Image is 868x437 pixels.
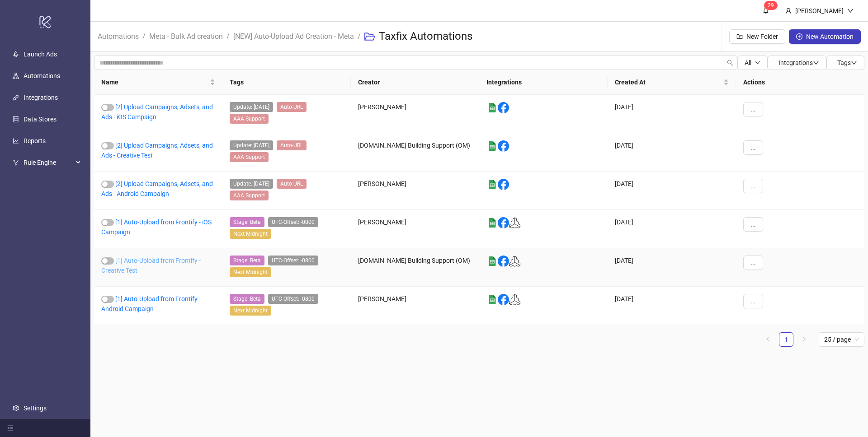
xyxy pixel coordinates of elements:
button: New Folder [729,29,785,44]
span: plus-circle [796,33,802,40]
span: AAA Support [230,191,269,200]
button: ... [743,256,763,270]
span: Stage: Beta [230,217,264,227]
span: Update: May21 [230,179,273,189]
span: Stage: Beta [230,256,264,265]
li: Previous Page [761,332,775,347]
a: [1] Auto-Upload from Frontify - iOS Campaign [101,218,212,236]
button: ... [743,294,763,308]
span: Name [101,77,208,87]
a: Automations [24,72,60,79]
th: Integrations [479,70,608,95]
span: ... [750,298,756,305]
span: ... [750,259,756,266]
div: [DOMAIN_NAME] Building Support (OM) [351,133,479,172]
div: [PERSON_NAME] [792,6,847,16]
span: New Automation [806,33,854,40]
a: [1] Auto-Upload from Frontify - Android Campaign [101,295,201,312]
span: Auto-URL [277,140,307,150]
span: Integrations [778,59,819,66]
th: Creator [351,70,479,95]
a: Data Stores [24,116,57,123]
button: Tagsdown [826,56,864,70]
a: 1 [779,333,793,346]
span: ... [750,182,756,190]
div: [DATE] [608,95,736,133]
div: [DATE] [608,172,736,210]
th: Tags [222,70,351,95]
th: Name [94,70,222,95]
button: ... [743,140,763,155]
a: Settings [24,404,47,412]
li: / [142,22,146,51]
a: Integrations [24,94,58,101]
span: AAA Support [230,152,269,162]
button: Integrationsdown [768,56,826,70]
span: folder-open [364,31,375,42]
span: Created At [615,77,722,87]
span: New Folder [746,33,778,40]
span: left [765,336,771,342]
span: ... [750,221,756,228]
span: fork [13,159,19,166]
a: Meta - Bulk Ad creation [147,31,225,41]
button: New Automation [789,29,861,44]
div: [DATE] [608,248,736,287]
span: 9 [771,2,774,9]
a: [1] Auto-Upload from Frontify - Creative Test [101,257,201,274]
span: bell [763,7,769,14]
span: 2 [768,2,771,9]
li: Next Page [797,332,811,347]
span: Next Midnight [230,306,271,316]
span: folder-add [736,33,743,40]
a: Reports [24,137,46,144]
span: AAA Support [230,114,269,124]
span: Stage: Beta [230,294,264,304]
th: Created At [608,70,736,95]
span: Rule Engine [24,153,73,172]
th: Actions [736,70,864,95]
div: [DATE] [608,210,736,248]
span: Update: May21 [230,140,273,150]
button: ... [743,179,763,193]
span: down [851,60,857,66]
a: Automations [96,31,141,41]
span: ... [750,106,756,113]
span: down [813,60,819,66]
span: ... [750,144,756,151]
span: UTC-Offset: -0800 [268,217,318,227]
span: Update: May21 [230,102,273,112]
span: Next Midnight [230,229,271,239]
div: [PERSON_NAME] [351,172,479,210]
span: user [785,8,792,14]
span: UTC-Offset: -0800 [268,294,318,304]
span: Next Midnight [230,267,271,277]
button: ... [743,102,763,116]
span: Auto-URL [277,179,307,189]
button: ... [743,217,763,232]
span: right [802,336,807,342]
span: All [745,59,751,66]
a: Launch Ads [24,51,57,58]
div: [DATE] [608,287,736,325]
sup: 29 [764,1,778,10]
a: [2] Upload Campaigns, Adsets, and Ads - iOS Campaign [101,103,213,121]
h3: Taxfix Automations [379,29,472,44]
span: menu-fold [7,425,14,431]
div: [PERSON_NAME] [351,287,479,325]
button: left [761,332,775,347]
span: search [727,60,733,66]
button: Alldown [737,56,768,70]
a: [2] Upload Campaigns, Adsets, and Ads - Creative Test [101,142,213,159]
span: Auto-URL [277,102,307,112]
span: 25 / page [824,333,859,346]
span: Tags [837,59,857,66]
div: Page Size [819,332,864,347]
a: [2] Upload Campaigns, Adsets, and Ads - Android Campaign [101,180,213,197]
button: right [797,332,811,347]
span: UTC-Offset: -0800 [268,256,318,265]
div: [DATE] [608,133,736,172]
li: 1 [779,332,793,347]
a: [NEW] Auto-Upload Ad Creation - Meta [231,31,356,41]
li: / [226,22,230,51]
